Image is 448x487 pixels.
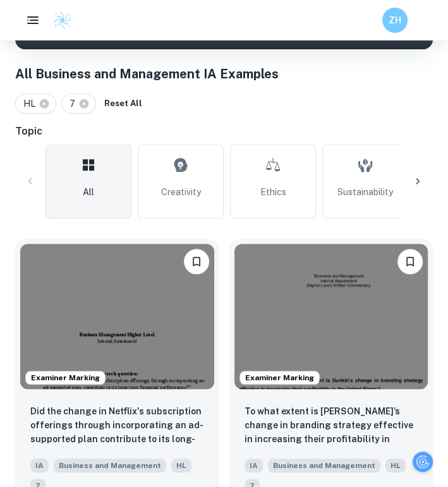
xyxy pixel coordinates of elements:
p: Did the change in Netflix's subscription offerings through incorporating an ad-supported plan con... [30,404,204,447]
span: IA [30,459,49,472]
span: Sustainability [337,185,393,199]
button: Bookmark [397,249,423,274]
span: HL [385,459,406,472]
span: All [83,185,94,199]
div: HL [15,93,56,114]
button: ZH [382,8,408,33]
button: Bookmark [184,249,209,274]
span: Business and Management [268,459,380,472]
span: IA [245,459,263,472]
span: 7 [70,97,81,111]
img: Business and Management IA example thumbnail: Did the change in Netflix's subscription [20,244,214,389]
span: Creativity [161,185,201,199]
h6: Topic [15,124,433,139]
span: HL [23,97,41,111]
span: Examiner Marking [26,372,105,383]
img: Business and Management IA example thumbnail: To what extent is Dunkin’s change in bra [234,244,428,389]
span: Business and Management [54,459,166,472]
h1: All Business and Management IA Examples [15,64,433,83]
div: 7 [61,93,96,114]
a: Clastify logo [45,11,72,30]
span: Examiner Marking [240,372,319,383]
button: Reset All [101,94,145,113]
h6: ZH [388,13,403,27]
span: Ethics [260,185,286,199]
img: Clastify logo [53,11,72,30]
p: To what extent is Dunkin’s change in branding strategy effective in increasing their profitabilit... [245,404,418,447]
span: HL [171,459,191,472]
